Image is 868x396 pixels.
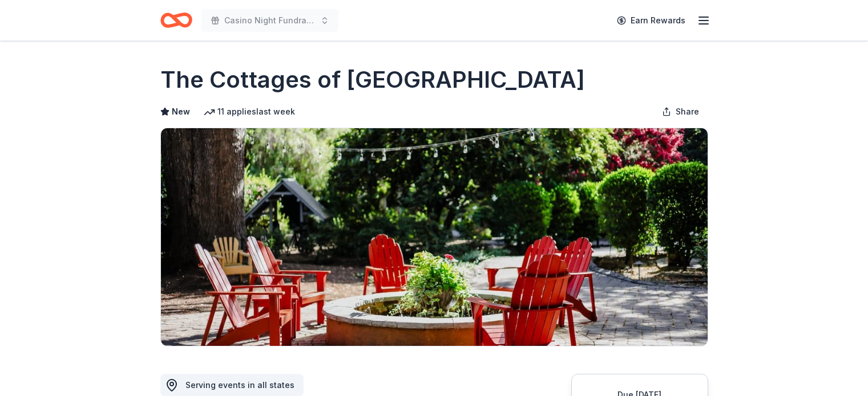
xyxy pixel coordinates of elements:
[204,105,295,119] div: 11 applies last week
[610,10,692,31] a: Earn Rewards
[160,7,192,34] a: Home
[172,105,190,119] span: New
[185,380,294,390] span: Serving events in all states
[201,9,338,32] button: Casino Night Fundraiser
[161,128,708,346] img: Image for The Cottages of Napa Valley
[653,100,708,123] button: Share
[224,14,316,27] span: Casino Night Fundraiser
[676,105,699,119] span: Share
[160,64,585,96] h1: The Cottages of [GEOGRAPHIC_DATA]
